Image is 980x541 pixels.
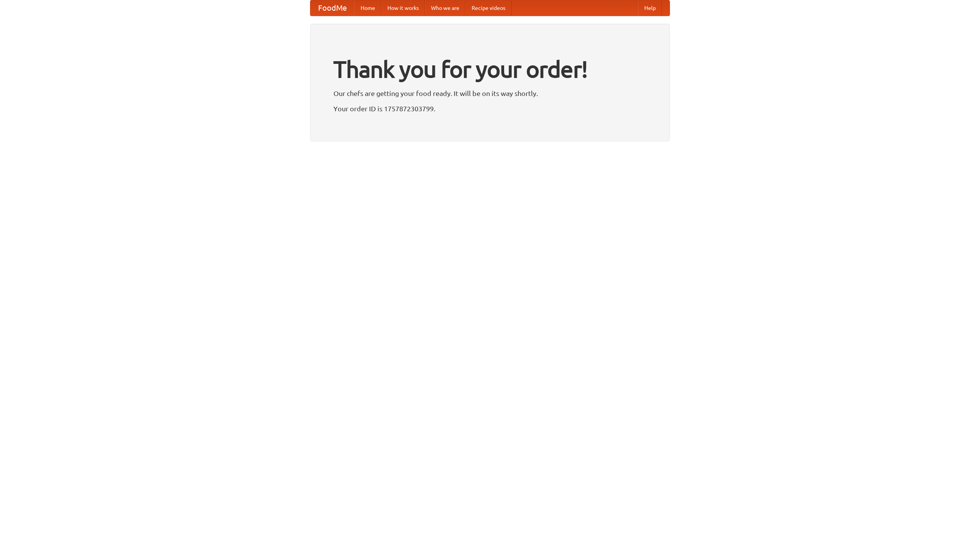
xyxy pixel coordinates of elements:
p: Our chefs are getting your food ready. It will be on its way shortly. [333,88,647,99]
a: Help [638,0,662,16]
a: How it works [381,0,425,16]
p: Your order ID is 1757872303799. [333,103,647,114]
a: FoodMe [310,0,354,16]
a: Recipe videos [465,0,511,16]
a: Home [354,0,381,16]
a: Who we are [425,0,465,16]
h1: Thank you for your order! [333,51,647,88]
